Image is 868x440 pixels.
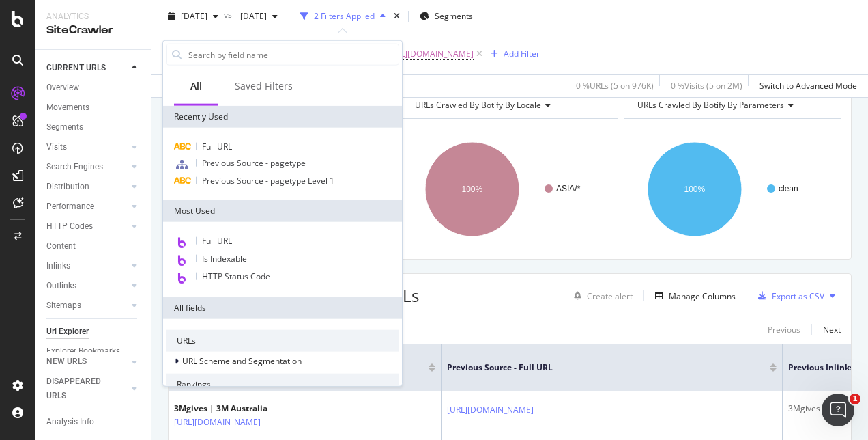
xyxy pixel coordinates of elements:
[823,324,841,335] div: Next
[174,415,261,429] a: [URL][DOMAIN_NAME]
[46,180,128,194] a: Distribution
[768,324,800,335] div: Previous
[202,253,247,264] span: Is Indexable
[235,79,293,93] div: Saved Filters
[46,61,128,75] a: CURRENT URLS
[46,374,128,403] a: DISAPPEARED URLS
[435,10,473,22] span: Segments
[202,141,232,152] span: Full URL
[46,100,141,115] a: Movements
[46,344,141,359] a: Explorer Bookmarks
[235,5,283,27] button: [DATE]
[181,10,207,22] span: 2025 Sep. 21st
[46,81,141,95] a: Overview
[202,235,232,247] span: Full URL
[295,5,391,27] button: 2 Filters Applied
[46,61,106,75] div: CURRENT URLS
[224,9,235,20] span: vs
[46,355,128,369] a: NEW URLS
[412,94,606,116] h4: URLs Crawled By Botify By locale
[684,184,706,194] text: 100%
[314,10,375,22] div: 2 Filters Applied
[46,299,128,313] a: Sitemaps
[46,344,120,359] div: Explorer Bookmarks
[163,200,402,222] div: Most Used
[46,23,140,38] div: SiteCrawler
[46,279,76,293] div: Outlinks
[46,279,128,293] a: Outlinks
[166,330,399,352] div: URLs
[823,321,841,338] button: Next
[461,184,482,194] text: 100%
[669,290,736,302] div: Manage Columns
[759,80,857,92] div: Switch to Advanced Mode
[46,120,83,135] div: Segments
[46,374,115,403] div: DISAPPEARED URLS
[187,44,399,65] input: Search by field name
[46,355,87,369] div: NEW URLS
[46,100,89,115] div: Movements
[46,140,67,154] div: Visits
[182,355,302,367] span: URL Scheme and Segmentation
[46,415,94,429] div: Analysis Info
[415,99,541,111] span: URLs Crawled By Botify By locale
[162,5,224,27] button: [DATE]
[504,48,540,59] div: Add Filter
[485,46,540,62] button: Add Filter
[46,239,141,253] a: Content
[202,175,334,187] span: Previous Source - pagetype Level 1
[46,160,103,174] div: Search Engines
[46,180,89,194] div: Distribution
[556,184,581,193] text: ASIA/*
[46,120,141,135] a: Segments
[822,394,854,426] iframe: Intercom live chat
[772,290,824,302] div: Export as CSV
[671,80,742,92] div: 0 % Visits ( 5 on 2M )
[46,325,89,339] div: Url Explorer
[46,259,128,273] a: Inlinks
[46,299,81,313] div: Sitemaps
[46,200,128,214] a: Performance
[568,285,633,307] button: Create alert
[46,219,93,234] div: HTTP Codes
[850,394,860,404] span: 1
[46,11,140,23] div: Analytics
[414,5,478,27] button: Segments
[650,288,736,304] button: Manage Columns
[768,321,800,338] button: Previous
[637,99,784,111] span: URLs Crawled By Botify By parameters
[402,130,615,249] svg: A chart.
[46,81,79,95] div: Overview
[46,200,94,214] div: Performance
[447,403,534,417] a: [URL][DOMAIN_NAME]
[576,80,654,92] div: 0 % URLs ( 5 on 976K )
[163,297,402,319] div: All fields
[46,239,76,253] div: Content
[46,415,141,429] a: Analysis Info
[163,106,402,128] div: Recently Used
[174,402,320,415] div: 3Mgives | 3M Australia
[46,140,128,154] a: Visits
[635,94,828,116] h4: URLs Crawled By Botify By parameters
[235,10,267,22] span: 2025 Sep. 7th
[166,374,399,396] div: Rankings
[754,75,857,97] button: Switch to Advanced Mode
[46,219,128,234] a: HTTP Codes
[202,271,270,282] span: HTTP Status Code
[46,325,141,339] a: Url Explorer
[202,157,306,169] span: Previous Source - pagetype
[46,160,128,174] a: Search Engines
[190,79,202,93] div: All
[46,259,70,273] div: Inlinks
[391,10,403,23] div: times
[624,130,837,249] svg: A chart.
[779,184,798,193] text: clean
[587,290,633,302] div: Create alert
[375,44,474,64] span: ^.*[URL][DOMAIN_NAME]
[753,285,824,307] button: Export as CSV
[447,361,749,374] span: Previous Source - Full URL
